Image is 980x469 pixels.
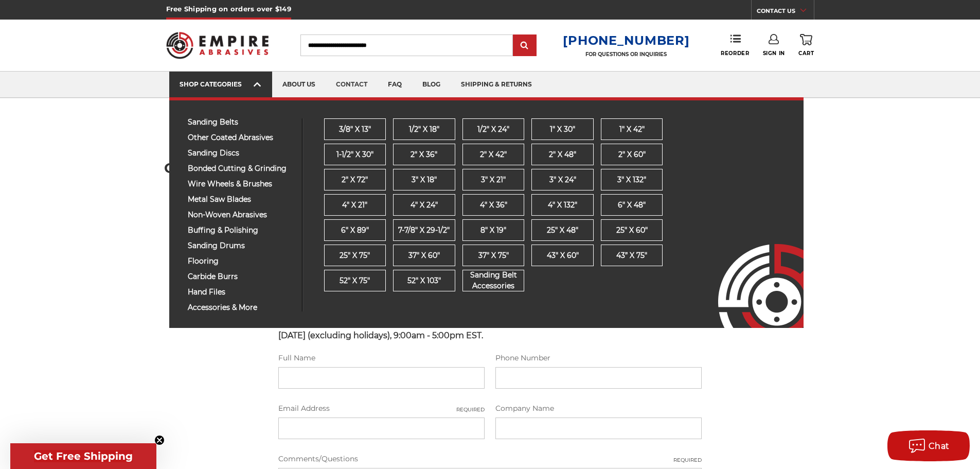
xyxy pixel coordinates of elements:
span: 1/2" x 24" [477,124,509,135]
span: 6" x 89" [341,225,369,236]
span: non-woven abrasives [188,211,294,219]
a: Cart [798,34,814,57]
span: 37" x 60" [408,250,440,261]
span: 2" x 72" [342,175,368,185]
p: FOR QUESTIONS OR INQUIRIES [563,51,689,58]
a: [PHONE_NUMBER] [563,33,689,48]
span: wire wheels & brushes [188,180,294,188]
span: 43” x 75" [616,250,647,261]
a: Reorder [721,34,749,56]
span: Reorder [721,50,749,57]
a: CONTACT US [757,5,814,20]
span: 6" x 48" [618,200,646,211]
h1: Contact [164,161,816,175]
span: 1/2" x 18" [409,124,439,135]
span: 7-7/8" x 29-1/2" [398,225,450,236]
span: sanding drums [188,242,294,250]
span: 3" x 21" [481,175,506,185]
span: 3" x 132" [617,175,646,185]
span: Sign In [763,50,785,57]
label: Phone Number [495,353,702,363]
a: about us [272,72,326,98]
span: 52" x 75" [340,275,370,286]
span: sanding discs [188,149,294,157]
span: 4" x 36" [480,200,507,211]
span: 52" x 103" [407,275,441,286]
span: 1" x 30" [550,124,575,135]
a: blog [412,72,451,98]
img: Empire Abrasives Logo Image [700,214,804,328]
span: 1" x 42" [619,124,645,135]
span: 2" x 60" [618,149,646,160]
button: Close teaser [154,435,165,445]
span: other coated abrasives [188,134,294,142]
span: 4" x 132" [548,200,577,211]
span: buffing & polishing [188,227,294,234]
div: SHOP CATEGORIES [180,80,262,88]
span: 4" x 24" [411,200,438,211]
small: Required [456,406,485,413]
a: faq [378,72,412,98]
span: 25" x 75" [340,250,370,261]
span: metal saw blades [188,196,294,203]
label: Email Address [278,403,485,414]
span: 4" x 21" [342,200,367,211]
span: Sanding Belt Accessories [463,270,524,291]
span: flooring [188,257,294,265]
div: Get Free ShippingClose teaser [10,443,156,469]
span: Cart [798,50,814,57]
span: 3/8" x 13" [339,124,371,135]
img: Empire Abrasives [166,25,269,65]
span: accessories & more [188,304,294,311]
label: Full Name [278,353,485,363]
span: 3" x 18" [412,175,437,185]
span: 37" x 75" [478,250,509,261]
span: bonded cutting & grinding [188,165,294,172]
small: Required [673,456,702,464]
span: 2" x 36" [411,149,437,160]
span: Chat [929,441,950,451]
span: Get Free Shipping [34,450,133,462]
a: shipping & returns [451,72,542,98]
span: hand files [188,288,294,296]
span: 2" x 48" [549,149,576,160]
a: contact [326,72,378,98]
label: Comments/Questions [278,454,702,464]
span: 25" x 60" [616,225,648,236]
span: sanding belts [188,118,294,126]
span: 8" x 19" [480,225,506,236]
span: carbide burrs [188,273,294,281]
span: 3" x 24" [549,175,576,185]
button: Chat [887,430,970,461]
span: 2" x 42" [480,149,507,160]
span: 43" x 60" [547,250,579,261]
span: 25" x 48" [547,225,578,236]
span: 1-1/2" x 30" [336,149,373,160]
label: Company Name [495,403,702,414]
